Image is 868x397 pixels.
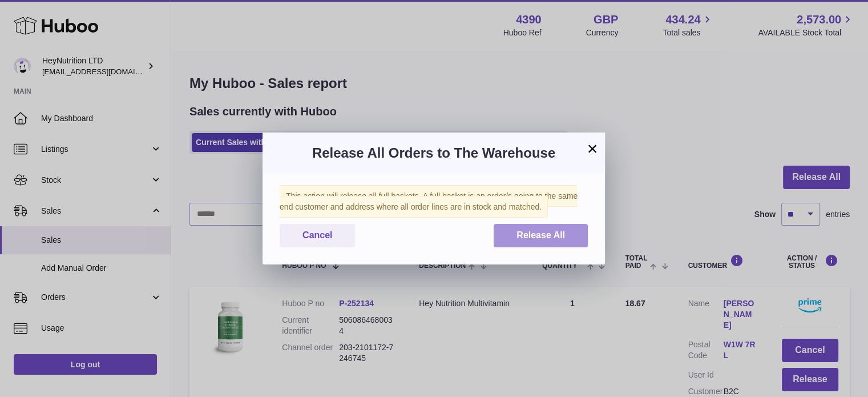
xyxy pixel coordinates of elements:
[516,230,565,240] span: Release All
[280,144,588,162] h3: Release All Orders to The Warehouse
[302,230,332,240] span: Cancel
[280,224,355,247] button: Cancel
[494,224,588,247] button: Release All
[280,185,578,218] span: This action will release all full baskets. A full basket is an order/s going to the same end cust...
[586,142,599,155] button: ×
